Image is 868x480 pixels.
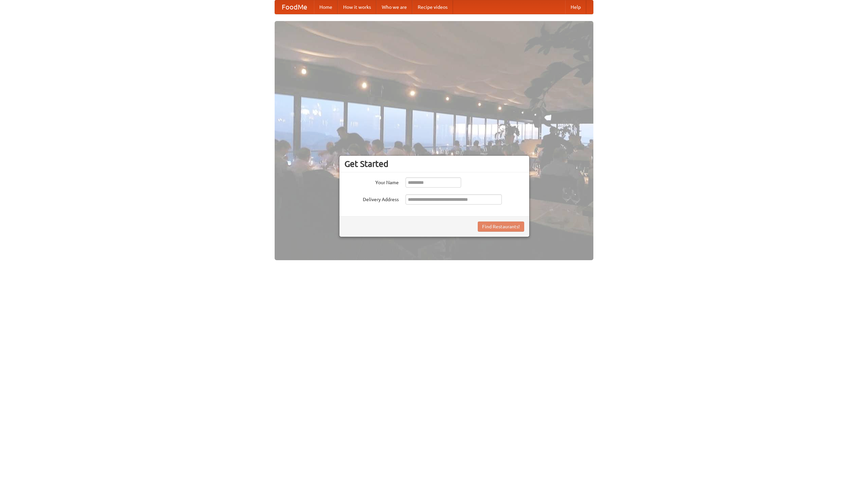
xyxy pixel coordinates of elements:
label: Delivery Address [344,194,399,203]
h3: Get Started [344,159,524,169]
label: Your Name [344,177,399,186]
a: Recipe videos [412,0,453,14]
button: Find Restaurants! [478,222,524,232]
a: Who we are [376,0,412,14]
a: How it works [338,0,376,14]
a: FoodMe [275,0,314,14]
a: Home [314,0,338,14]
a: Help [565,0,586,14]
